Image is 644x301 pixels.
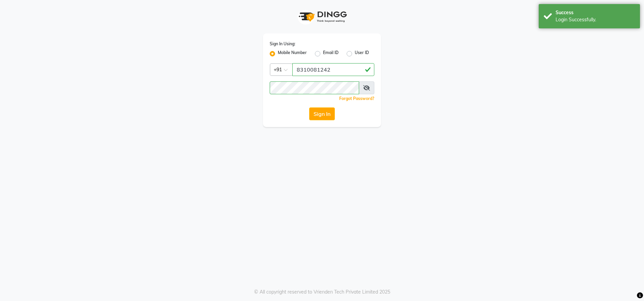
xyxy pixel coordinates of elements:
a: Forgot Password? [339,96,374,101]
img: logo1.svg [295,7,349,27]
div: Success [556,9,635,16]
input: Username [292,63,374,76]
input: Username [270,81,359,94]
label: Email ID [323,50,339,58]
div: Login Successfully. [556,16,635,23]
button: Sign In [309,107,335,120]
label: User ID [355,50,369,58]
label: Sign In Using: [270,41,295,47]
label: Mobile Number [278,50,307,58]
